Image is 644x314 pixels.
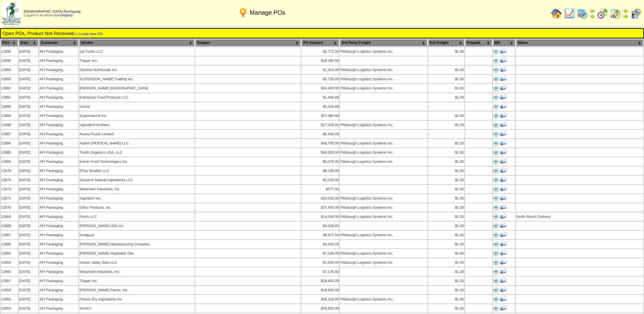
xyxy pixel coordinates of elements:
img: Print Receiving Document [500,130,507,137]
img: arrowleft.gif [623,8,628,14]
img: calendarblend.gif [597,8,608,19]
td: Smirk's [79,304,195,313]
div: $1.00 [428,95,464,100]
td: [DATE] [19,84,38,92]
div: $4,349.80 [302,224,339,228]
div: $1.00 [428,251,464,256]
img: Print Receiving Document [500,66,507,73]
div: $37,380.00 [302,114,339,118]
td: AFI Packaging [39,167,78,175]
img: Print Receiving Document [500,268,507,275]
img: Print [493,122,499,128]
div: $1.00 [428,215,464,219]
td: Ardent [PERSON_NAME] LLC [79,139,195,147]
td: [PERSON_NAME] USA Inc [79,222,195,230]
div: $1.00 [428,224,464,228]
td: AFI Packaging [39,111,78,120]
th: PO# [1,39,18,47]
div: $1.00 [428,279,464,283]
td: [DATE] [19,249,38,258]
td: [PERSON_NAME] [GEOGRAPHIC_DATA] [79,84,195,92]
img: Print [493,49,499,54]
td: [DATE] [19,139,38,147]
img: Print Receiving Document [500,304,507,311]
div: $577.92 [302,187,339,191]
td: AFI Packaging [39,93,78,102]
span: [DEMOGRAPHIC_DATA] Packaging [24,10,80,14]
div: $1.00 [428,288,464,292]
td: Pittsburgh Logistics Systems Inc. [340,148,427,157]
td: [DATE] [19,240,38,248]
img: Print [493,159,499,164]
td: 12869 [1,212,18,221]
div: $1.00 [428,50,464,54]
td: [PERSON_NAME] Manufacturing Company [79,240,195,248]
td: 12891 [1,93,18,102]
td: Pittsburgh Logistics Systems Inc. [340,47,427,56]
div: $1.00 [428,187,464,191]
td: [DATE] [19,222,38,230]
td: Tripper Inc. [79,277,195,285]
td: AFI Packaging [39,194,78,203]
td: Desert Valley Date LLC [79,258,195,267]
td: AFI Packaging [39,277,78,285]
img: Print Receiving Document [500,139,507,146]
td: [DATE] [19,277,38,285]
div: $14,040.00 [302,215,339,219]
img: Print Receiving Document [500,158,507,164]
div: $1.00 [428,77,464,81]
div: $1.00 [428,261,464,265]
img: Print Receiving Document [500,204,507,210]
td: AFI Packaging [39,121,78,129]
td: 12889 [1,111,18,120]
img: Print Receiving Document [500,240,507,247]
div: $1.00 [428,169,464,173]
img: Print [493,150,499,155]
td: 12873 [1,185,18,193]
div: $5,079.45 [302,160,339,164]
td: [DATE] [19,295,38,303]
td: [DATE] [19,148,38,157]
td: ingredient brothers [79,121,195,129]
img: Print [493,141,499,146]
td: 12864 [1,258,18,267]
td: AFI Packaging [39,203,78,212]
img: Print Receiving Document [500,295,507,302]
img: Print Receiving Document [500,112,507,119]
td: Tradin Organics USA, LLC [79,148,195,157]
img: Print [493,104,499,109]
div: $37,400.00 [302,206,339,210]
img: Print [493,287,499,293]
div: $1.00 [428,196,464,200]
img: Print [493,205,499,210]
td: [PERSON_NAME] Farms, Inc. [79,286,195,294]
img: line_graph.gif [564,8,575,19]
div: $8,871.84 [302,233,339,237]
img: Print [493,269,499,275]
th: Date [19,39,38,47]
td: Open POs, Product Not Received [2,30,642,36]
th: Est Freight [428,39,464,47]
td: EPac Boulder LLC [79,167,195,175]
img: Print Receiving Document [500,249,507,256]
a: (logout) [61,14,73,17]
td: St [PERSON_NAME] Trading Inc. [79,75,195,83]
td: [DATE] [19,203,38,212]
div: $54,400.00 [302,86,339,90]
img: Print Receiving Document [500,121,507,128]
td: 12860 [1,267,18,276]
td: [DATE] [19,102,38,111]
th: Customer [39,39,78,47]
td: AFI Packaging [39,212,78,221]
td: [DATE] [19,47,38,56]
td: Supernatural Inc. [79,111,195,120]
img: Print Receiving Document [500,194,507,201]
td: Tripper Inc. [79,56,195,65]
img: calendarcustomer.gif [630,8,641,19]
td: [DATE] [19,121,38,129]
td: [DATE] [19,66,38,74]
div: $1,020.00 [302,178,339,182]
div: $1.00 [428,206,464,210]
td: North Ranch Delivery [516,212,643,221]
td: [DATE] [19,267,38,276]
